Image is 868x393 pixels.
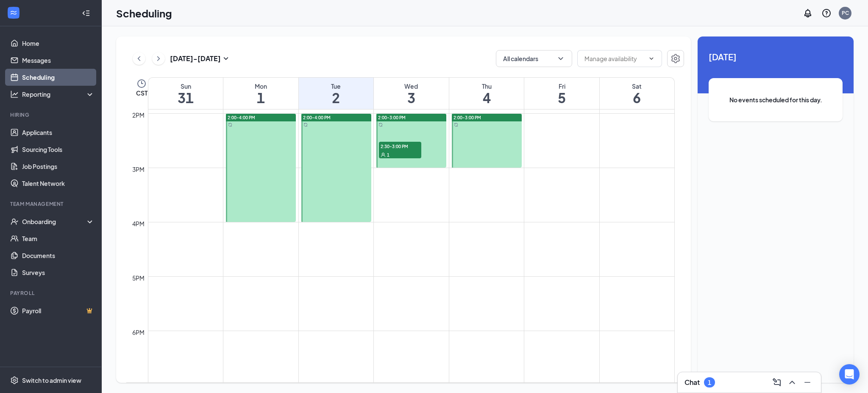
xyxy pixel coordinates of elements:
[22,90,95,98] div: Reporting
[787,377,797,387] svg: ChevronUp
[10,200,93,208] div: Team Management
[667,50,684,67] button: Settings
[136,79,147,89] svg: Clock
[223,90,298,105] h1: 1
[556,54,565,63] svg: ChevronDown
[374,82,449,90] div: Wed
[82,9,90,17] svg: Collapse
[136,89,147,97] span: CST
[131,273,146,283] div: 5pm
[770,376,784,389] button: ComposeMessage
[152,52,165,65] button: ChevronRight
[221,53,231,64] svg: SmallChevronDown
[303,123,308,127] svg: Sync
[10,376,19,385] svg: Settings
[9,8,18,17] svg: WorkstreamLogo
[148,90,223,105] h1: 31
[374,78,449,109] a: September 3, 2025
[374,90,449,105] h1: 3
[223,78,298,109] a: September 1, 2025
[381,152,386,157] svg: User
[821,8,832,18] svg: QuestionInfo
[648,55,655,62] svg: ChevronDown
[839,364,860,385] div: Open Intercom Messenger
[10,111,93,118] div: Hiring
[449,82,524,90] div: Thu
[10,90,19,98] svg: Analysis
[842,9,849,17] div: PC
[22,69,95,86] a: Scheduling
[131,165,146,174] div: 3pm
[148,82,223,90] div: Sun
[524,78,599,109] a: September 5, 2025
[496,50,572,67] button: All calendarsChevronDown
[584,54,645,63] input: Manage availability
[449,90,524,105] h1: 4
[387,152,389,158] span: 1
[600,90,674,105] h1: 6
[449,78,524,109] a: September 4, 2025
[802,377,812,387] svg: Minimize
[299,78,374,109] a: September 2, 2025
[22,35,95,52] a: Home
[10,217,19,226] svg: UserCheck
[600,82,674,90] div: Sat
[772,377,782,387] svg: ComposeMessage
[524,90,599,105] h1: 5
[378,115,406,121] span: 2:00-3:00 PM
[154,53,163,64] svg: ChevronRight
[22,217,87,226] div: Onboarding
[454,123,458,127] svg: Sync
[22,247,95,264] a: Documents
[378,123,383,127] svg: Sync
[785,376,799,389] button: ChevronUp
[22,175,95,192] a: Talent Network
[299,82,374,90] div: Tue
[299,90,374,105] h1: 2
[670,53,681,64] svg: Settings
[600,78,674,109] a: September 6, 2025
[22,230,95,247] a: Team
[684,378,700,387] h3: Chat
[379,142,421,150] span: 2:30-3:00 PM
[135,53,143,64] svg: ChevronLeft
[131,219,146,228] div: 4pm
[453,115,481,121] span: 2:00-3:00 PM
[709,50,843,63] span: [DATE]
[228,115,255,121] span: 2:00-4:00 PM
[22,302,95,319] a: PayrollCrown
[801,376,814,389] button: Minimize
[131,328,146,337] div: 6pm
[131,382,146,391] div: 7pm
[303,115,331,121] span: 2:00-4:00 PM
[22,158,95,175] a: Job Postings
[131,110,146,120] div: 2pm
[22,141,95,158] a: Sourcing Tools
[228,123,232,127] svg: Sync
[133,52,145,65] button: ChevronLeft
[116,6,172,20] h1: Scheduling
[10,289,93,297] div: Payroll
[22,264,95,281] a: Surveys
[726,95,826,104] span: No events scheduled for this day.
[708,379,711,386] div: 1
[223,82,298,90] div: Mon
[22,52,95,69] a: Messages
[170,54,221,63] h3: [DATE] - [DATE]
[22,376,81,385] div: Switch to admin view
[148,78,223,109] a: August 31, 2025
[803,8,813,18] svg: Notifications
[22,124,95,141] a: Applicants
[524,82,599,90] div: Fri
